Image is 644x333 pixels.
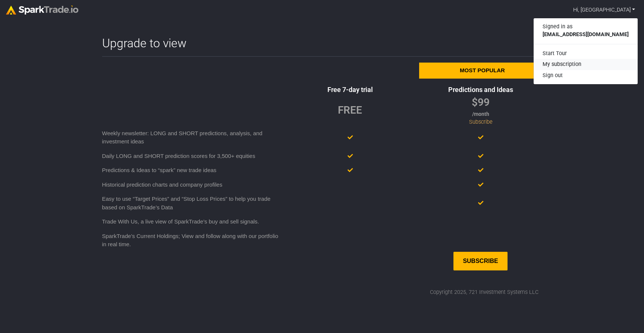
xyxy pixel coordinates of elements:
[98,152,285,161] div: Daily LONG and SHORT prediction scores for 3,500+ equities
[430,288,538,296] div: Copyright 2025, 721 Investment Systems LLC
[469,119,492,125] a: Subscribe
[534,48,638,59] div: Start Tour
[98,181,285,189] div: Historical prediction charts and company profiles
[460,66,505,75] div: Most popular
[98,129,285,146] div: Weekly newsletter: LONG and SHORT predictions, analysis, and investment ideas
[472,110,489,118] div: /month
[570,3,638,17] a: Hi, [GEOGRAPHIC_DATA]
[285,85,415,95] div: Free 7-day trial
[98,218,285,226] div: Trade With Us, a live view of SparkTrade’s buy and sell signals.
[472,95,490,110] div: $99
[98,195,285,212] div: Easy to use “Target Prices” and “Stop Loss Prices” to help you trade based on SparkTrade’s Data
[6,6,78,15] img: sparktrade.png
[338,102,362,118] div: FREE
[533,18,638,85] div: Hi, [GEOGRAPHIC_DATA]
[98,166,285,175] div: Predictions & Ideas to “spark” new trade ideas
[415,85,546,95] div: Predictions and Ideas
[453,252,507,270] a: Subscribe
[534,59,638,70] a: My subscription
[98,232,285,249] div: SparkTrade’s Current Holdings; View and follow along with our portfolio in real time.
[102,36,186,50] h2: Upgrade to view
[534,21,638,40] div: Signed in as
[534,70,638,81] button: Sign out
[543,31,629,38] b: [EMAIL_ADDRESS][DOMAIN_NAME]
